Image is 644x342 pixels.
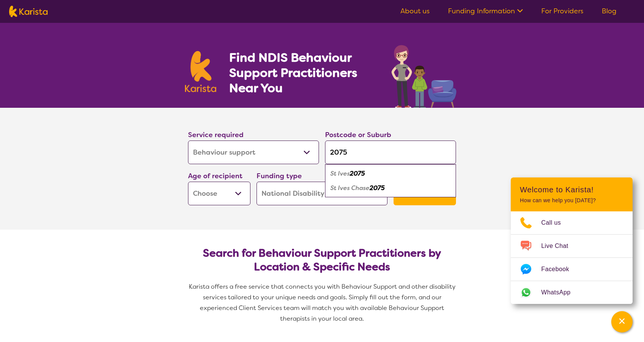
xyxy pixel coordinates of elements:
label: Age of recipient [188,171,242,181]
div: Channel Menu [511,177,633,304]
img: Karista logo [9,6,48,17]
em: 2075 [370,184,385,192]
p: How can we help you [DATE]? [520,197,623,204]
ul: Choose channel [511,211,633,304]
input: Type [325,141,456,164]
label: Service required [188,130,244,139]
em: 2075 [350,169,365,177]
a: Blog [602,6,617,16]
em: St Ives [330,169,350,177]
div: St Ives Chase 2075 [329,181,452,195]
img: Karista logo [185,51,216,92]
label: Funding type [257,171,302,181]
a: About us [400,6,430,16]
label: Postcode or Suburb [325,130,391,139]
button: Channel Menu [611,311,633,332]
span: Facebook [541,264,578,275]
h2: Welcome to Karista! [520,185,623,194]
span: WhatsApp [541,287,580,298]
a: Funding Information [448,6,523,16]
div: St Ives 2075 [329,166,452,181]
span: Call us [541,217,570,229]
a: Web link opens in a new tab. [511,281,633,304]
h2: Search for Behaviour Support Practitioners by Location & Specific Needs [194,246,450,274]
em: St Ives Chase [330,184,370,192]
a: For Providers [541,6,583,16]
p: Karista offers a free service that connects you with Behaviour Support and other disability servi... [185,281,459,324]
span: Live Chat [541,240,577,252]
h1: Find NDIS Behaviour Support Practitioners Near You [229,50,376,96]
img: behaviour-support [389,41,459,108]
